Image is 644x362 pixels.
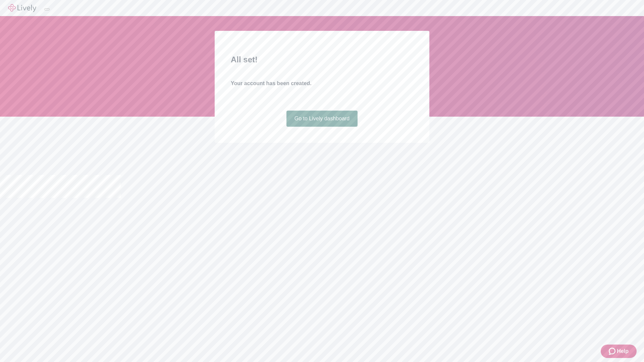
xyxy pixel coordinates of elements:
[44,8,50,10] button: Log out
[8,4,36,12] img: Lively
[617,347,629,355] span: Help
[231,79,413,87] h4: Your account has been created.
[609,347,617,355] svg: Zendesk support icon
[231,54,413,66] h2: All set!
[286,111,358,127] a: Go to Lively dashboard
[601,345,637,358] button: Zendesk support iconHelp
